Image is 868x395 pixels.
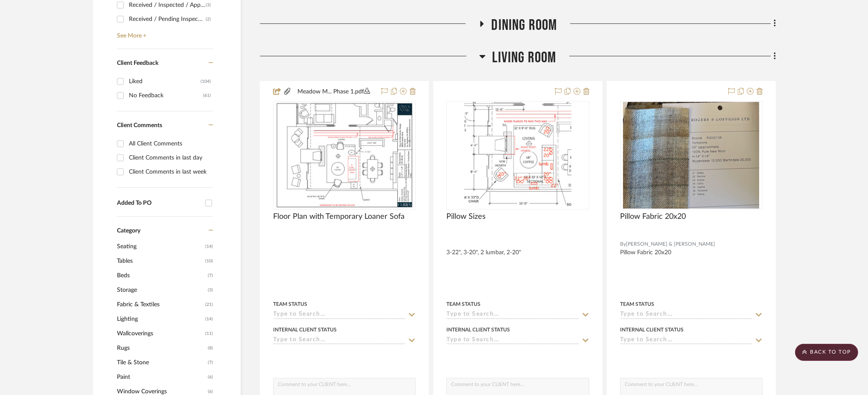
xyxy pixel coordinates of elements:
[117,312,203,326] span: Lighting
[117,370,206,384] span: Paint
[117,239,203,254] span: Seating
[117,326,203,341] span: Wallcoverings
[446,300,481,308] div: Team Status
[620,212,686,221] span: Pillow Fabric 20x20
[205,240,213,253] span: (14)
[203,89,211,102] div: (61)
[117,254,203,268] span: Tables
[205,254,213,268] span: (10)
[117,355,206,370] span: Tile & Stone
[273,300,307,308] div: Team Status
[117,122,162,128] span: Client Comments
[446,337,579,345] input: Type to Search…
[205,298,213,311] span: (21)
[273,212,405,221] span: Floor Plan with Temporary Loaner Sofa
[129,137,211,151] div: All Client Comments
[117,268,206,283] span: Beds
[117,200,201,207] div: Added To PO
[446,311,579,319] input: Type to Search…
[201,75,211,88] div: (104)
[620,311,752,319] input: Type to Search…
[626,240,715,248] span: [PERSON_NAME] & [PERSON_NAME]
[273,311,405,319] input: Type to Search…
[620,326,684,334] div: Internal Client Status
[129,165,211,179] div: Client Comments in last week
[620,300,654,308] div: Team Status
[623,102,759,209] img: Pillow Fabric 20x20
[208,283,213,297] span: (3)
[273,326,337,334] div: Internal Client Status
[620,337,752,345] input: Type to Search…
[446,326,510,334] div: Internal Client Status
[208,356,213,369] span: (7)
[291,87,376,97] button: Meadow M... Phase 1.pdf
[446,212,486,221] span: Pillow Sizes
[208,269,213,282] span: (7)
[129,75,201,88] div: Liked
[620,240,626,248] span: By
[205,312,213,326] span: (14)
[464,102,571,209] img: Pillow Sizes
[129,151,211,165] div: Client Comments in last day
[129,12,206,26] div: Received / Pending Inspection
[491,16,557,35] span: Dining Room
[795,344,858,361] scroll-to-top-button: BACK TO TOP
[206,12,211,26] div: (2)
[273,337,405,345] input: Type to Search…
[208,341,213,355] span: (8)
[275,102,414,209] img: Floor Plan with Temporary Loaner Sofa
[117,341,206,355] span: Rugs
[492,49,556,67] span: Living Room
[205,327,213,340] span: (11)
[117,283,206,297] span: Storage
[129,89,203,102] div: No Feedback
[117,227,140,235] span: Category
[117,60,158,66] span: Client Feedback
[208,370,213,384] span: (6)
[115,26,213,40] a: See More +
[447,102,588,209] div: 0
[117,297,203,312] span: Fabric & Textiles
